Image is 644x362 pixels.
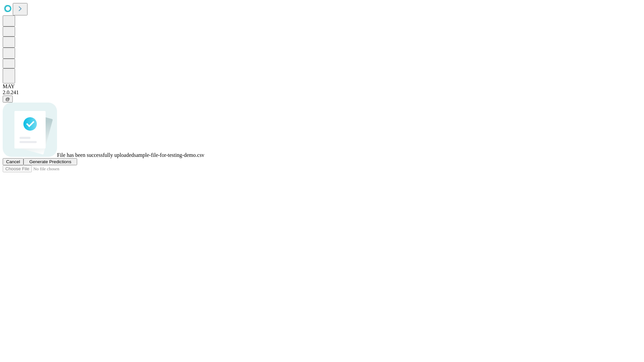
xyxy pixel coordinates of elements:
button: @ [3,96,13,103]
span: Cancel [6,159,20,164]
div: MAY [3,83,641,89]
button: Generate Predictions [23,158,77,165]
div: 2.0.241 [3,89,641,96]
span: Generate Predictions [29,159,71,164]
button: Cancel [3,158,23,165]
span: File has been successfully uploaded [57,152,134,158]
span: @ [5,97,10,102]
span: sample-file-for-testing-demo.csv [134,152,204,158]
